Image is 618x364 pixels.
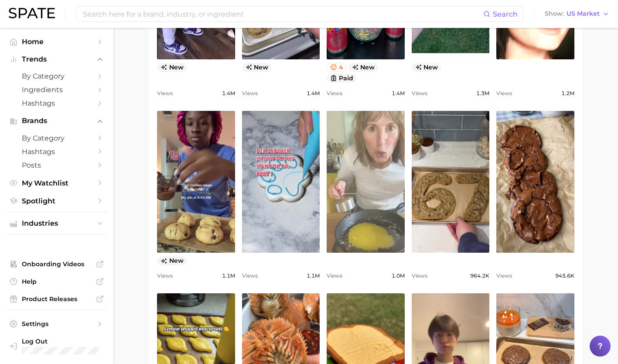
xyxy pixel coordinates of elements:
[22,260,92,268] span: Onboarding Videos
[242,88,258,99] span: Views
[7,335,106,357] a: Log out. Currently logged in with e-mail nuria@godwinretailgroup.com.
[307,271,320,281] span: 1.1m
[327,271,342,281] span: Views
[157,88,173,99] span: Views
[22,320,92,328] span: Settings
[9,8,55,18] img: SPATE
[7,275,106,288] a: Help
[327,74,357,83] button: paid
[242,271,258,281] span: Views
[470,271,489,281] span: 964.2k
[22,278,92,285] span: Help
[22,72,92,80] span: by Category
[222,88,235,99] span: 1.4m
[222,271,235,281] span: 1.1m
[392,271,405,281] span: 1.0m
[307,88,320,99] span: 1.4m
[22,134,92,142] span: by Category
[7,131,106,145] a: by Category
[7,35,106,48] a: Home
[22,99,92,107] span: Hashtags
[22,86,92,94] span: Ingredients
[22,220,92,227] span: Industries
[82,7,483,21] input: Search here for a brand, industry, or ingredient
[22,337,116,345] span: Log Out
[157,63,187,72] span: new
[545,11,564,16] span: Show
[327,63,347,72] button: 4
[7,83,106,96] a: Ingredients
[496,271,512,281] span: Views
[496,88,512,99] span: Views
[493,10,518,18] span: Search
[22,161,92,169] span: Posts
[157,256,187,265] span: new
[7,317,106,330] a: Settings
[412,63,442,72] span: new
[157,271,173,281] span: Views
[242,63,272,72] span: new
[327,88,342,99] span: Views
[7,114,106,127] button: Brands
[7,158,106,172] a: Posts
[7,194,106,208] a: Spotlight
[22,179,92,187] span: My Watchlist
[7,145,106,158] a: Hashtags
[392,88,405,99] span: 1.4m
[348,63,379,72] span: new
[7,96,106,110] a: Hashtags
[22,197,92,205] span: Spotlight
[561,88,574,99] span: 1.2m
[555,271,574,281] span: 945.6k
[22,38,92,46] span: Home
[7,217,106,230] button: Industries
[7,176,106,190] a: My Watchlist
[7,258,106,271] a: Onboarding Videos
[7,53,106,66] button: Trends
[22,117,92,125] span: Brands
[567,11,600,16] span: US Market
[7,292,106,306] a: Product Releases
[7,69,106,83] a: by Category
[22,55,92,63] span: Trends
[476,88,489,99] span: 1.3m
[412,271,427,281] span: Views
[543,8,611,20] button: ShowUS Market
[22,148,92,156] span: Hashtags
[22,295,92,303] span: Product Releases
[412,88,427,99] span: Views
